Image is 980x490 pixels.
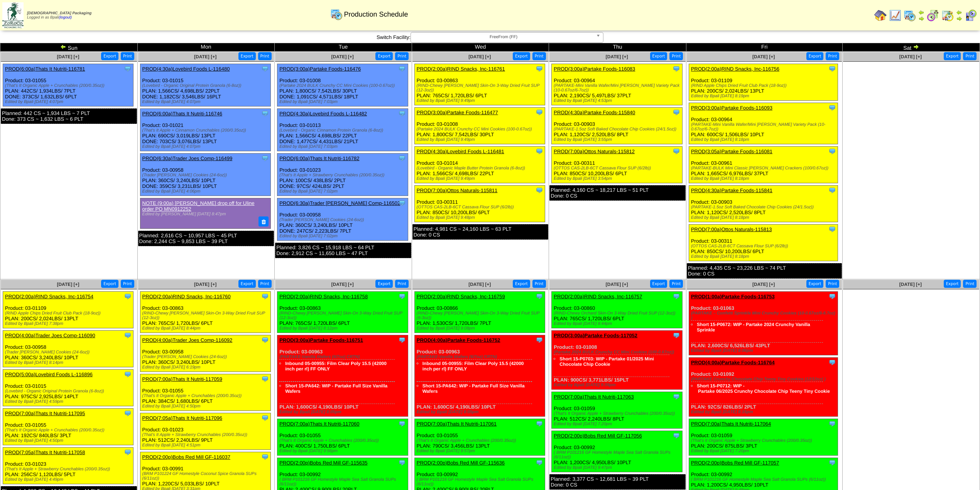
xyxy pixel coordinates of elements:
div: Product: 03-01015 PLAN: 975CS / 2,925LBS / 14PLT [3,370,133,406]
td: Fri [686,43,843,52]
img: Tooltip [398,65,406,73]
img: Tooltip [536,186,543,194]
div: (Trader [PERSON_NAME] Cookies (24-6oz)) [142,173,270,177]
div: Edited by Bpali [DATE] 4:06pm [142,189,270,194]
div: Product: 03-00311 PLAN: 850CS / 10,200LBS / 6PLT [414,186,545,222]
img: Tooltip [536,420,543,427]
img: Tooltip [828,104,836,112]
div: Product: 03-00958 PLAN: 360CS / 3,240LBS / 10PLT [140,335,270,372]
div: Edited by Bpali [DATE] 7:20pm [554,422,682,426]
div: Product: 03-01059 PLAN: 200CS / 875LBS / 3PLT [689,419,838,456]
div: Product: 03-00958 PLAN: 360CS / 3,240LBS / 10PLT DONE: 359CS / 3,231LBS / 10PLT [140,154,270,196]
a: [DATE] [+] [752,282,775,287]
img: Tooltip [261,154,269,162]
a: PROD(2:00a)RIND Snacks, Inc-116754 [5,294,93,299]
div: (PARTAKE-1.5oz Soft Baked Chocolate Chip Cookies (24/1.5oz)) [691,205,838,210]
button: Export [650,280,667,288]
a: PROD(4:00a)Trader Joes Comp-116090 [5,333,95,338]
div: (PARTAKE-Mini Vanilla Wafer/Mini [PERSON_NAME] Variety Pack (10-0.67oz/6-7oz)) [691,122,838,132]
td: Wed [412,43,549,52]
span: [DATE] [+] [194,282,216,287]
a: [DATE] [+] [57,282,79,287]
div: Edited by Bpali [DATE] 4:50pm [142,404,270,409]
a: PROD(2:00p)Bobs Red Mill GF-115635 [279,460,367,466]
div: (Partake 2024 BULK Crunchy CC Mini Cookies (100-0.67oz)) [554,350,682,355]
img: Tooltip [261,292,269,300]
img: arrowleft.gif [956,9,962,15]
button: Print [532,52,546,60]
div: Product: 03-00958 PLAN: 360CS / 3,240LBS / 10PLT DONE: 247CS / 2,223LBS / 7PLT [277,198,408,241]
div: Product: 03-01109 PLAN: 200CS / 2,024LBS / 13PLT [3,292,133,328]
div: Product: 03-01055 PLAN: 442CS / 1,934LBS / 7PLT DONE: 373CS / 1,632LBS / 6PLT [3,64,133,106]
span: Logged in as Bpali [27,11,91,20]
a: PROD(6:00a)Thats It Nutriti-116746 [142,111,222,117]
div: Product: 03-00311 PLAN: 850CS / 10,200LBS / 6PLT [689,225,838,261]
div: (RIND-Chewy Orchard Skin-On 3-Way Dried Fruit SUP (12-3oz)) [554,311,682,316]
div: Edited by Bpali [DATE] 8:15pm [691,410,838,414]
div: (RIND-Chewy [PERSON_NAME] Skin-On 3-Way Dried Fruit SUP (12-3oz)) [279,311,407,320]
a: Inbound 05-00955: Film Clear Poly 15.5 (42000 inch per rl) FF ONLY [422,361,524,372]
img: Tooltip [828,65,836,73]
button: Export [513,52,530,60]
div: Edited by Bpali [DATE] 8:18pm [691,254,838,259]
div: Edited by Bpali [DATE] 4:53pm [554,98,682,103]
span: [DATE] [+] [57,54,79,59]
img: calendarprod.gif [330,8,343,20]
div: Edited by Bpali [DATE] 4:07pm [142,100,270,104]
td: Thu [549,43,686,52]
img: Tooltip [398,292,406,300]
button: Print [826,52,839,60]
div: Product: 03-00863 PLAN: 765CS / 1,720LBS / 6PLT [140,292,270,333]
div: Edited by Bpali [DATE] 8:44pm [554,321,682,326]
button: Export [238,280,256,288]
a: PROD(3:00a)Partake Foods-116093 [691,105,772,111]
img: Tooltip [536,65,543,73]
div: Product: 03-01092 PLAN: 92CS / 826LBS / 2PLT [689,358,838,417]
a: PROD(7:00a)Ottos Naturals-115813 [691,226,772,232]
img: Tooltip [261,414,269,422]
img: Tooltip [124,292,132,300]
div: (OTTOS CAS-2LB-6CT Cassava Flour SUP (6/2lb)) [554,166,682,171]
div: (PARTAKE-Mini Vanilla Wafer/Mini [PERSON_NAME] Variety Pack (10-0.67oz/6-7oz)) [554,83,682,93]
img: Tooltip [672,292,680,300]
a: PROD(7:00a)Thats It Nutriti-117063 [554,394,634,400]
a: [DATE] [+] [331,282,354,287]
img: Tooltip [828,225,836,233]
button: Print [963,52,977,60]
div: Product: 03-00311 PLAN: 850CS / 10,200LBS / 6PLT [552,147,682,183]
a: [DATE] [+] [468,54,491,59]
a: Short 15-PA642: WIP - Partake Full Size Vanilla Wafers [422,383,525,394]
img: Tooltip [828,292,836,300]
img: Tooltip [124,409,132,417]
img: Tooltip [828,420,836,427]
a: [DATE] [+] [194,54,216,59]
a: PROD(2:00p)Bobs Red Mill GF-117056 [554,433,642,439]
img: home.gif [874,9,887,22]
div: (That's It Organic Apple + Strawberry Crunchables (200/0.35oz)) [554,411,682,416]
a: [DATE] [+] [752,54,775,59]
img: Tooltip [261,453,269,461]
img: Tooltip [672,393,680,400]
div: Edited by Bpali [DATE] 9:48pm [417,215,545,220]
div: Product: 03-00964 PLAN: 2,190CS / 5,497LBS / 37PLT [552,64,682,105]
td: Tue [275,43,412,52]
div: Edited by Bpali [DATE] 9:39pm [554,383,682,387]
img: arrowright.gif [956,15,962,22]
div: (RIND-Chewy [PERSON_NAME] Skin-On 3-Way Dried Fruit SUP (12-3oz)) [142,311,270,320]
div: (PARTAKE Crunchy Chocolate Chip Teeny Tiny Cookies (12/12oz) ) [691,377,838,382]
a: PROD(3:05a)Partake Foods-116081 [691,149,772,154]
div: Edited by Bpali [DATE] 7:03pm [279,144,407,149]
a: PROD(6:30a)Trader Joes Comp-116499 [142,155,233,161]
div: Product: 03-00866 PLAN: 1,530CS / 1,720LBS / 7PLT [414,292,545,333]
button: Export [513,280,530,288]
div: (That's It Organic Apple + Crunchables (200/0.35oz)) [5,83,133,88]
a: PROD(6:00a)Thats It Nutriti-116782 [279,155,359,161]
div: Edited by Bpali [DATE] 8:05pm [279,410,407,414]
img: calendarcustomer.gif [965,9,977,22]
span: [DATE] [+] [331,54,354,59]
div: Product: 03-01008 PLAN: 900CS / 3,771LBS / 15PLT [552,331,682,390]
img: calendarinout.gif [941,9,954,22]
